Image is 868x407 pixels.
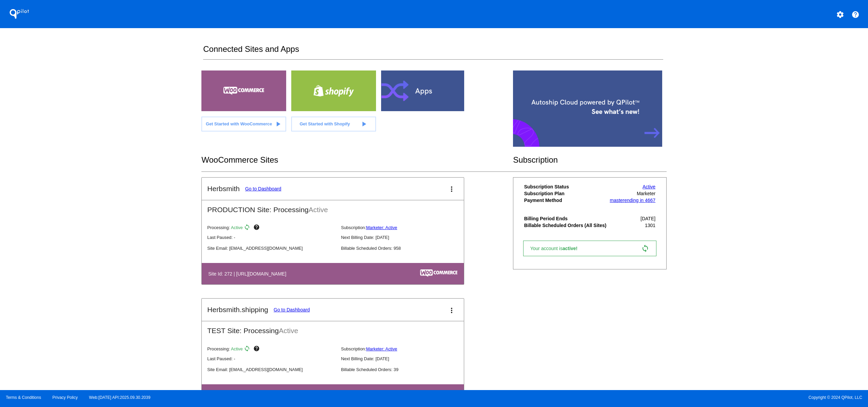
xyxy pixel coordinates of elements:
[300,121,350,126] span: Get Started with Shopify
[836,11,844,19] mat-icon: settings
[207,235,335,240] p: Last Paused: -
[206,121,272,126] span: Get Started with WooCommerce
[524,222,608,228] th: Billable Scheduled Orders (All Sites)
[341,246,469,251] p: Billable Scheduled Orders: 958
[6,7,33,21] h1: QPilot
[202,321,464,335] h2: TEST Site: Processing
[448,306,456,314] mat-icon: more_vert
[524,184,608,190] th: Subscription Status
[201,155,513,165] h2: WooCommerce Sites
[207,356,335,361] p: Last Paused: -
[207,246,335,251] p: Site Email: [EMAIL_ADDRESS][DOMAIN_NAME]
[524,197,608,203] th: Payment Method
[360,120,368,128] mat-icon: play_arrow
[201,117,286,131] a: Get Started with WooCommerce
[207,367,335,372] p: Site Email: [EMAIL_ADDRESS][DOMAIN_NAME]
[524,190,608,197] th: Subscription Plan
[203,44,663,60] h2: Connected Sites and Apps
[244,224,252,232] mat-icon: sync
[645,223,655,228] span: 1301
[208,271,290,277] h4: Site Id: 272 | [URL][DOMAIN_NAME]
[563,246,581,251] span: active!
[341,367,469,372] p: Billable Scheduled Orders: 39
[274,120,282,128] mat-icon: play_arrow
[610,198,624,203] span: master
[6,395,41,400] a: Terms & Conditions
[202,200,464,214] h2: PRODUCTION Site: Processing
[530,246,585,251] span: Your account is
[440,395,862,400] span: Copyright © 2024 QPilot, LLC
[341,346,469,351] p: Subscription:
[341,235,469,240] p: Next Billing Date: [DATE]
[448,185,456,193] mat-icon: more_vert
[207,224,335,232] p: Processing:
[513,155,667,165] h2: Subscription
[207,306,268,314] h2: Herbsmith.shipping
[524,216,608,222] th: Billing Period Ends
[253,345,261,353] mat-icon: help
[231,225,243,230] span: Active
[253,224,261,232] mat-icon: help
[341,225,469,230] p: Subscription:
[641,244,649,252] mat-icon: sync
[53,395,78,400] a: Privacy Policy
[89,395,151,400] a: Web:[DATE] API:2025.09.30.2039
[640,216,655,221] span: [DATE]
[637,191,655,196] span: Marketer
[207,185,240,193] h2: Herbsmith
[366,346,397,351] a: Marketer: Active
[643,184,655,189] a: Active
[851,11,860,19] mat-icon: help
[274,307,310,312] a: Go to Dashboard
[309,206,328,213] span: Active
[244,345,252,353] mat-icon: sync
[523,241,656,256] a: Your account isactive! sync
[207,345,335,353] p: Processing:
[420,269,457,277] img: c53aa0e5-ae75-48aa-9bee-956650975ee5
[366,225,397,230] a: Marketer: Active
[245,186,281,191] a: Go to Dashboard
[231,346,243,351] span: Active
[279,327,298,334] span: Active
[291,117,376,131] a: Get Started with Shopify
[610,198,655,203] a: masterending in 4667
[341,356,469,361] p: Next Billing Date: [DATE]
